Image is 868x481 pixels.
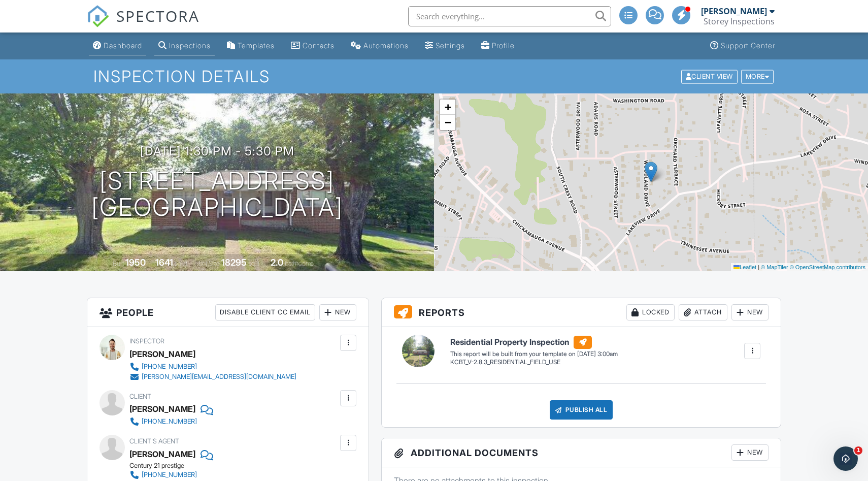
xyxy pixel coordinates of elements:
[440,100,455,115] a: Zoom in
[129,346,195,362] div: [PERSON_NAME]
[285,260,314,267] span: bathrooms
[129,446,195,462] a: [PERSON_NAME]
[645,162,657,182] img: Marker
[129,437,179,445] span: Client's Agent
[347,37,413,55] a: Automations (Advanced)
[104,41,142,50] div: Dashboard
[679,304,727,320] div: Attach
[129,393,151,400] span: Client
[701,6,767,16] div: [PERSON_NAME]
[704,16,775,26] div: Storey Inspections
[198,260,220,267] span: Lot Size
[87,298,369,327] h3: People
[271,257,283,268] div: 2.0
[741,70,774,83] div: More
[731,444,769,461] div: New
[363,41,409,50] div: Automations
[408,6,611,26] input: Search everything...
[142,363,197,371] div: [PHONE_NUMBER]
[154,37,215,55] a: Inspections
[125,257,146,268] div: 1950
[175,260,189,267] span: sq. ft.
[626,304,675,320] div: Locked
[238,41,275,50] div: Templates
[89,37,146,55] a: Dashboard
[761,264,788,270] a: © MapTiler
[87,5,109,27] img: The Best Home Inspection Software - Spectora
[477,37,519,55] a: Company Profile
[129,372,296,382] a: [PERSON_NAME][EMAIL_ADDRESS][DOMAIN_NAME]
[129,470,246,480] a: [PHONE_NUMBER]
[169,41,211,50] div: Inspections
[854,446,862,455] span: 1
[319,304,356,320] div: New
[445,116,451,129] span: −
[758,264,759,270] span: |
[91,168,343,221] h1: [STREET_ADDRESS] [GEOGRAPHIC_DATA]
[450,350,618,358] div: This report will be built from your template on [DATE] 3:00am
[445,101,451,113] span: +
[706,37,779,55] a: Support Center
[116,5,199,26] span: SPECTORA
[733,264,756,270] a: Leaflet
[87,14,199,35] a: SPECTORA
[129,401,195,416] div: [PERSON_NAME]
[129,416,205,427] a: [PHONE_NUMBER]
[731,304,769,320] div: New
[142,373,296,381] div: [PERSON_NAME][EMAIL_ADDRESS][DOMAIN_NAME]
[790,264,865,270] a: © OpenStreetMap contributors
[436,41,465,50] div: Settings
[450,336,618,349] h6: Residential Property Inspection
[833,446,858,471] iframe: Intercom live chat
[550,400,613,420] div: Publish All
[129,362,296,372] a: [PHONE_NUMBER]
[93,68,775,85] h1: Inspection Details
[450,358,618,367] div: KCBT_V-2.8.3_RESIDENTIAL_FIELD_USE
[440,115,455,130] a: Zoom out
[248,260,261,267] span: sq.ft.
[681,70,738,83] div: Client View
[142,418,197,426] div: [PHONE_NUMBER]
[140,144,294,158] h3: [DATE] 1:30 pm - 5:30 pm
[155,257,173,268] div: 1641
[382,438,781,467] h3: Additional Documents
[142,471,197,479] div: [PHONE_NUMBER]
[223,37,279,55] a: Templates
[113,260,124,267] span: Built
[129,462,254,470] div: Century 21 prestige
[221,257,247,268] div: 18295
[721,41,775,50] div: Support Center
[287,37,339,55] a: Contacts
[680,72,740,80] a: Client View
[303,41,335,50] div: Contacts
[421,37,469,55] a: Settings
[382,298,781,327] h3: Reports
[492,41,515,50] div: Profile
[215,304,315,320] div: Disable Client CC Email
[129,337,164,345] span: Inspector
